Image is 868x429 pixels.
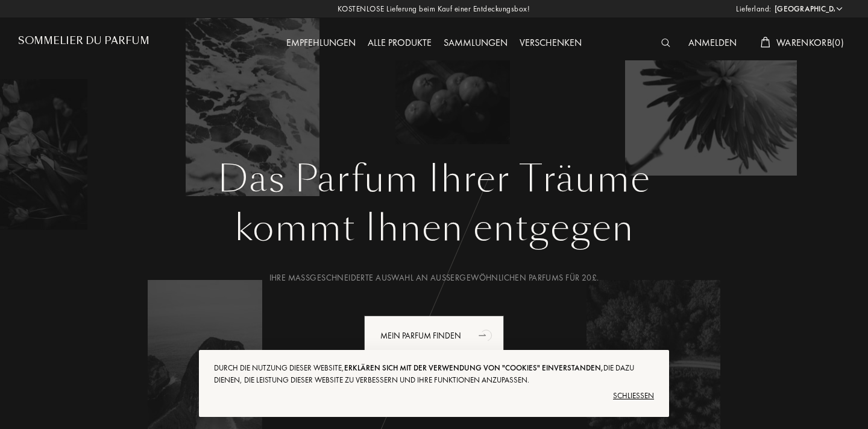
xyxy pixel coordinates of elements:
h1: Sommelier du Parfum [18,35,149,46]
a: Alle Produkte [362,36,438,49]
div: Durch die Nutzung dieser Website, die dazu dienen, die Leistung dieser Website zu verbessern und ... [214,362,654,386]
div: Mein Parfum finden [364,316,504,356]
div: Ihre maßgeschneiderte Auswahl an außergewöhnlichen Parfums für 20£. [27,272,841,284]
span: Warenkorb ( 0 ) [776,36,844,49]
h1: Das Parfum Ihrer Träume [27,157,841,201]
a: Sammlungen [438,36,514,49]
img: cart_white.svg [761,37,770,48]
div: Verschenken [514,36,588,51]
a: Sommelier du Parfum [18,35,149,51]
div: Sammlungen [438,36,514,51]
div: Anmelden [682,36,743,51]
img: search_icn_white.svg [661,39,670,47]
div: Empfehlungen [280,36,362,51]
a: Empfehlungen [280,36,362,49]
a: Verschenken [514,36,588,49]
div: animation [474,323,498,347]
div: Alle Produkte [362,36,438,51]
a: Anmelden [682,36,743,49]
div: kommt Ihnen entgegen [27,201,841,255]
div: Schließen [214,386,654,405]
a: Mein Parfum findenanimation [355,316,513,356]
span: erklären sich mit der Verwendung von "Cookies" einverstanden, [344,363,603,373]
span: Lieferland: [736,3,772,15]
